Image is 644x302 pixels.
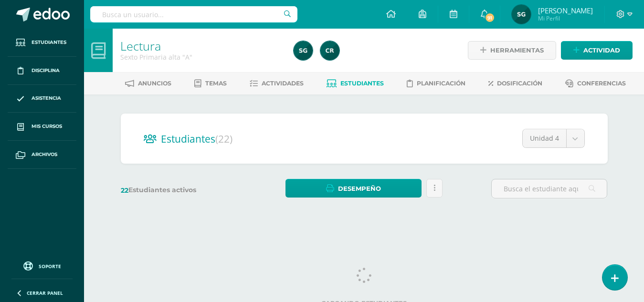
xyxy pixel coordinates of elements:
[11,259,73,272] a: Soporte
[577,80,626,87] span: Conferencias
[523,129,584,147] a: Unidad 4
[121,186,237,195] label: Estudiantes activos
[417,80,465,87] span: Planificación
[583,42,620,59] span: Actividad
[27,290,63,296] span: Cerrar panel
[32,151,57,158] span: Archivos
[538,6,593,15] span: [PERSON_NAME]
[161,132,232,146] span: Estudiantes
[497,80,542,87] span: Dosificación
[250,76,304,91] a: Actividades
[320,41,339,60] img: 19436fc6d9716341a8510cf58c6830a2.png
[285,179,422,198] a: Desempeño
[120,39,282,52] h1: Lectura
[490,42,544,59] span: Herramientas
[407,76,465,91] a: Planificación
[8,85,76,113] a: Asistencia
[492,179,607,198] input: Busca el estudiante aquí...
[530,129,559,147] span: Unidad 4
[327,76,384,91] a: Estudiantes
[205,80,227,87] span: Temas
[8,29,76,57] a: Estudiantes
[468,41,556,60] a: Herramientas
[294,41,313,60] img: 41262f1f50d029ad015f7fe7286c9cb7.png
[538,14,593,22] span: Mi Perfil
[8,141,76,169] a: Archivos
[565,76,626,91] a: Conferencias
[120,52,282,62] div: Sexto Primaria alta 'A'
[215,132,232,146] span: (22)
[561,41,633,60] a: Actividad
[512,5,531,24] img: 41262f1f50d029ad015f7fe7286c9cb7.png
[125,76,171,91] a: Anuncios
[340,80,384,87] span: Estudiantes
[8,113,76,141] a: Mis cursos
[32,123,62,130] span: Mis cursos
[194,76,227,91] a: Temas
[90,6,297,22] input: Busca un usuario...
[32,94,61,102] span: Asistencia
[32,39,66,46] span: Estudiantes
[8,57,76,85] a: Disciplina
[39,263,61,270] span: Soporte
[338,180,381,198] span: Desempeño
[121,186,128,195] span: 22
[138,80,171,87] span: Anuncios
[32,67,60,74] span: Disciplina
[262,80,304,87] span: Actividades
[485,12,495,23] span: 91
[120,38,161,54] a: Lectura
[488,76,542,91] a: Dosificación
